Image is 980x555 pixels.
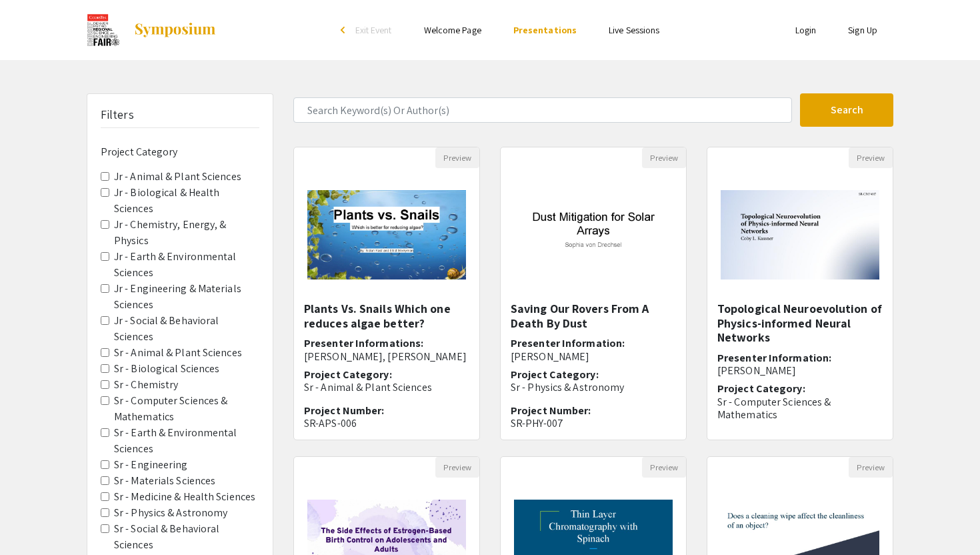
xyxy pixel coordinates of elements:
[114,425,259,457] label: Sr - Earth & Environmental Sciences
[849,147,893,168] button: Preview
[133,22,217,38] img: Symposium by ForagerOne
[114,457,188,473] label: Sr - Engineering
[513,24,577,36] a: Presentations
[293,147,480,440] div: Open Presentation <p>Plants Vs. Snails </p><p>Which one reduces algae better?</p>
[114,249,259,281] label: Jr - Earth & Environmental Sciences
[304,417,469,430] p: SR-APS-006
[114,489,255,505] label: Sr - Medicine & Health Sciences
[304,337,469,362] h6: Presenter Informations:
[795,24,817,36] a: Login
[114,313,259,345] label: Jr - Social & Behavioral Sciences
[355,24,392,36] span: Exit Event
[435,147,479,168] button: Preview
[717,431,798,445] span: Project Number:
[10,495,57,545] iframe: Chat
[114,521,259,553] label: Sr - Social & Behavioral Sciences
[717,396,883,421] p: Sr - Computer Sciences & Mathematics
[500,147,687,440] div: Open Presentation <p>Saving Our Rovers From A Death By Dust</p><p><br></p>
[341,26,349,34] div: arrow_back_ios
[294,177,479,293] img: <p>Plants Vs. Snails </p><p>Which one reduces algae better?</p>
[114,169,241,185] label: Jr - Animal & Plant Sciences
[114,185,259,217] label: Jr - Biological & Health Sciences
[511,404,591,418] span: Project Number:
[511,302,676,330] h5: Saving Our Rovers From A Death By Dust
[304,368,392,382] span: Project Category:
[114,345,242,361] label: Sr - Animal & Plant Sciences
[101,107,134,122] h5: Filters
[114,473,215,489] label: Sr - Materials Sciences
[511,381,676,394] p: Sr - Physics & Astronomy
[707,147,893,440] div: Open Presentation <p>Topological Neuroevolution of Physics-informed Neural Networks</p>
[87,13,217,47] a: The 2024 CoorsTek Denver Metro Regional Science and Engineering Fair
[849,457,893,478] button: Preview
[114,393,259,425] label: Sr - Computer Sciences & Mathematics
[101,145,259,158] h6: Project Category
[717,364,796,378] span: [PERSON_NAME]
[304,302,469,330] h5: Plants Vs. Snails Which one reduces algae better?
[114,217,259,249] label: Jr - Chemistry, Energy, & Physics
[642,457,686,478] button: Preview
[511,368,599,382] span: Project Category:
[717,352,883,377] h6: Presenter Information:
[501,177,686,293] img: <p>Saving Our Rovers From A Death By Dust</p><p><br></p>
[511,350,589,364] span: [PERSON_NAME]
[717,382,805,396] span: Project Category:
[114,361,219,377] label: Sr - Biological Sciences
[511,417,676,430] p: SR-PHY-007
[114,281,259,313] label: Jr - Engineering & Materials Sciences
[848,24,877,36] a: Sign Up
[717,302,883,345] h5: Topological Neuroevolution of Physics-informed Neural Networks
[707,177,893,293] img: <p>Topological Neuroevolution of Physics-informed Neural Networks</p>
[114,377,178,393] label: Sr - Chemistry
[642,147,686,168] button: Preview
[435,457,479,478] button: Preview
[87,13,120,47] img: The 2024 CoorsTek Denver Metro Regional Science and Engineering Fair
[511,337,676,362] h6: Presenter Information:
[304,381,469,394] p: Sr - Animal & Plant Sciences
[800,93,893,127] button: Search
[293,97,792,123] input: Search Keyword(s) Or Author(s)
[304,404,385,418] span: Project Number:
[609,24,659,36] a: Live Sessions
[304,350,467,364] span: [PERSON_NAME], [PERSON_NAME]
[424,24,481,36] a: Welcome Page
[114,505,227,521] label: Sr - Physics & Astronomy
